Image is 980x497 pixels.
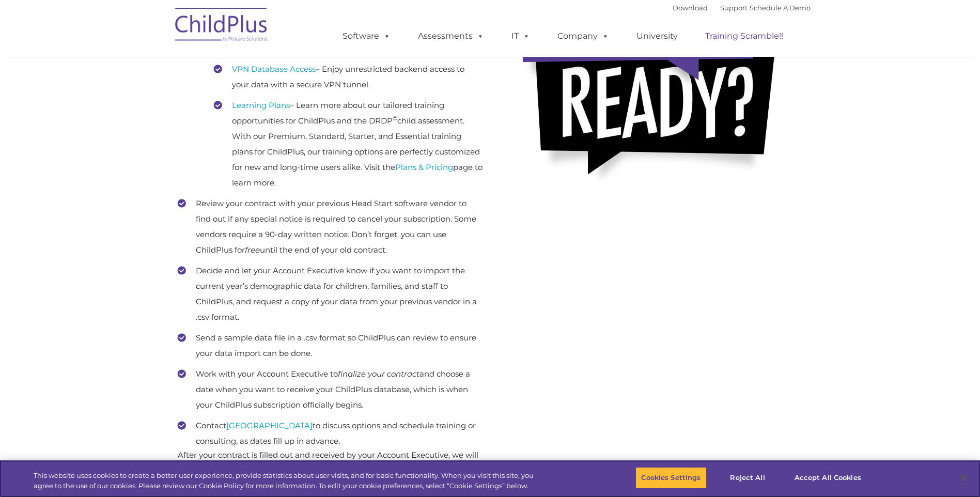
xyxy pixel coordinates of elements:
[34,471,539,491] div: This website uses cookies to create a better user experience, provide statistics about user visit...
[720,4,748,12] a: Support
[673,4,811,12] font: |
[626,26,688,46] a: University
[178,366,483,413] li: Work with your Account Executive to and choose a date when you want to receive your ChildPlus dat...
[214,98,483,191] li: – Learn more about our tailored training opportunities for ChildPlus and the DRDP child assessmen...
[408,26,494,46] a: Assessments
[695,26,794,46] a: Training Scramble!!
[952,467,975,489] button: Close
[178,418,483,449] li: Contact to discuss options and schedule training or consulting, as dates fill up in advance.
[332,26,401,46] a: Software
[178,449,483,486] p: After your contract is filled out and received by your Account Executive, we will make your agenc...
[170,1,273,52] img: ChildPlus by Procare Solutions
[232,64,316,74] a: VPN Database Access
[789,467,867,489] button: Accept All Cookies
[501,26,540,46] a: IT
[715,467,780,489] button: Reject All
[226,421,313,430] a: [GEOGRAPHIC_DATA]
[214,61,483,92] li: – Enjoy unrestricted backend access to your data with a secure VPN tunnel.
[635,467,706,489] button: Cookies Settings
[395,162,453,172] a: Plans & Pricing
[178,263,483,325] li: Decide and let your Account Executive know if you want to import the current year’s demographic d...
[178,196,483,258] li: Review your contract with your previous Head Start software vendor to find out if any special not...
[547,26,619,46] a: Company
[393,115,397,122] sup: ©
[245,245,260,255] em: free
[673,4,708,12] a: Download
[178,330,483,361] li: Send a sample data file in a .csv format so ChildPlus can review to ensure your data import can b...
[750,4,811,12] a: Schedule A Demo
[338,369,419,379] em: finalize your contract
[232,100,290,110] a: Learning Plans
